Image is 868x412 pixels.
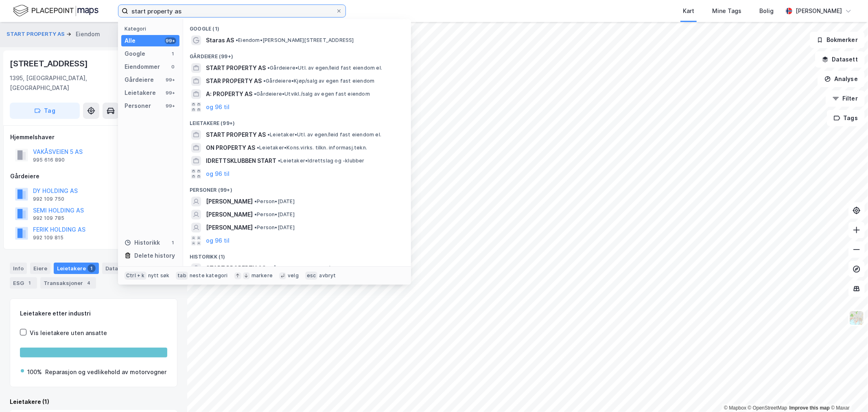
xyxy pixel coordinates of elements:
[170,50,176,57] div: 1
[305,272,318,280] div: esc
[128,5,336,17] input: Søk på adresse, matrikkel, gårdeiere, leietakere eller personer
[125,75,154,85] div: Gårdeiere
[183,19,411,34] div: Google (1)
[267,131,381,138] span: Leietaker • Utl. av egen/leid fast eiendom el.
[87,264,96,272] div: 1
[206,63,266,73] span: START PROPERTY AS
[33,157,65,163] div: 995 616 890
[27,367,42,377] div: 100%
[254,224,257,230] span: •
[190,272,228,279] div: neste kategori
[134,251,175,261] div: Delete history
[183,114,411,128] div: Leietakere (99+)
[165,77,176,83] div: 99+
[826,90,865,107] button: Filter
[183,47,411,61] div: Gårdeiere (99+)
[165,37,176,44] div: 99+
[818,71,865,87] button: Analyse
[125,62,160,72] div: Eiendommer
[10,171,177,181] div: Gårdeiere
[267,265,382,272] span: Gårdeiere • Utl. av egen/leid fast eiendom el.
[206,130,266,140] span: START PROPERTY AS
[206,169,230,179] button: og 96 til
[278,158,280,164] span: •
[176,272,188,280] div: tab
[206,223,253,232] span: [PERSON_NAME]
[170,64,176,70] div: 0
[254,211,295,218] span: Person • [DATE]
[26,279,34,287] div: 1
[263,78,266,84] span: •
[125,101,151,111] div: Personer
[165,90,176,96] div: 99+
[278,158,365,164] span: Leietaker • Idrettslag og -klubber
[102,263,133,274] div: Datasett
[10,57,90,70] div: [STREET_ADDRESS]
[206,76,262,86] span: STAR PROPERTY AS
[267,265,270,271] span: •
[10,277,37,289] div: ESG
[33,234,63,241] div: 992 109 815
[170,239,176,246] div: 1
[54,263,99,274] div: Leietakere
[827,373,868,412] iframe: Chat Widget
[125,88,156,98] div: Leietakere
[10,397,177,407] div: Leietakere (1)
[7,30,66,38] button: START PROPERTY AS
[288,272,299,279] div: velg
[10,132,177,142] div: Hjemmelshaver
[263,78,374,84] span: Gårdeiere • Kjøp/salg av egen fast eiendom
[33,196,64,202] div: 992 109 750
[10,73,144,93] div: 1395, [GEOGRAPHIC_DATA], [GEOGRAPHIC_DATA]
[257,145,259,151] span: •
[206,143,255,153] span: ON PROPERTY AS
[257,145,367,151] span: Leietaker • Kons.virks. tilkn. informasj.tekn.
[13,4,98,18] img: logo.f888ab2527a4732fd821a326f86c7f29.svg
[267,65,382,71] span: Gårdeiere • Utl. av egen/leid fast eiendom el.
[76,29,100,39] div: Eiendom
[267,131,270,138] span: •
[165,103,176,109] div: 99+
[724,405,746,411] a: Mapbox
[183,180,411,195] div: Personer (99+)
[748,405,787,411] a: OpenStreetMap
[33,215,64,221] div: 992 109 785
[206,210,253,219] span: [PERSON_NAME]
[10,103,80,119] button: Tag
[251,272,273,279] div: markere
[254,91,256,97] span: •
[254,211,257,217] span: •
[10,263,27,274] div: Info
[183,247,411,262] div: Historikk (1)
[815,51,865,68] button: Datasett
[45,367,166,377] div: Reparasjon og vedlikehold av motorvogner
[712,6,741,16] div: Mine Tags
[206,102,230,112] button: og 96 til
[206,156,276,166] span: IDRETTSKLUBBEN START
[85,279,93,287] div: 4
[125,272,146,280] div: Ctrl + k
[827,373,868,412] div: Kontrollprogram for chat
[125,238,160,248] div: Historikk
[206,89,252,99] span: A: PROPERTY AS
[206,197,253,206] span: [PERSON_NAME]
[849,310,864,326] img: Z
[254,224,295,231] span: Person • [DATE]
[236,37,238,43] span: •
[20,309,167,318] div: Leietakere etter industri
[254,198,257,204] span: •
[40,277,96,289] div: Transaksjoner
[30,263,50,274] div: Eiere
[683,6,694,16] div: Kart
[789,405,830,411] a: Improve this map
[30,328,107,338] div: Vis leietakere uten ansatte
[254,91,370,97] span: Gårdeiere • Utvikl./salg av egen fast eiendom
[125,36,136,46] div: Alle
[206,35,234,45] span: Staras AS
[125,26,179,32] div: Kategori
[206,263,266,273] span: START PROPERTY AS
[810,32,865,48] button: Bokmerker
[254,198,295,205] span: Person • [DATE]
[827,110,865,126] button: Tags
[319,272,336,279] div: avbryt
